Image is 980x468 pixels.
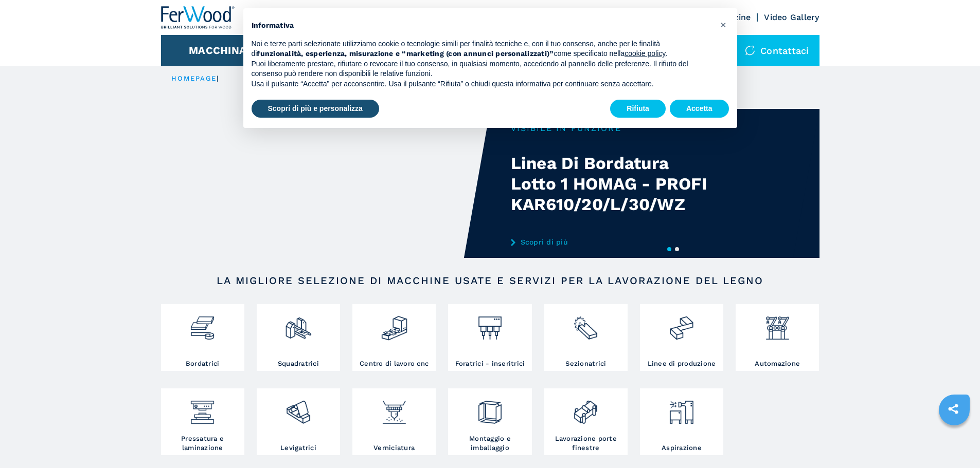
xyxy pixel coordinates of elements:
img: montaggio_imballaggio_2.png [476,391,504,426]
img: foratrici_inseritrici_2.png [476,307,504,342]
a: Squadratrici [257,304,340,371]
a: Aspirazione [640,388,723,455]
button: Scopri di più e personalizza [252,100,379,118]
a: Sezionatrici [544,304,628,371]
img: squadratrici_2.png [284,307,312,342]
img: lavorazione_porte_finestre_2.png [572,391,599,426]
h3: Sezionatrici [565,359,606,368]
span: | [217,74,219,82]
button: Chiudi questa informativa [716,16,732,33]
a: Scopri di più [511,238,712,246]
a: Lavorazione porte finestre [544,388,628,455]
h3: Verniciatura [373,443,415,453]
h3: Lavorazione porte finestre [547,434,625,453]
img: bordatrici_1.png [189,307,216,342]
a: cookie policy [625,49,665,58]
img: aspirazione_1.png [668,391,695,426]
button: Rifiuta [610,100,666,118]
h2: LA MIGLIORE SELEZIONE DI MACCHINE USATE E SERVIZI PER LA LAVORAZIONE DEL LEGNO [194,274,787,287]
a: sharethis [940,396,966,422]
h3: Squadratrici [278,359,319,368]
h3: Aspirazione [662,443,702,453]
a: Pressatura e laminazione [161,388,244,455]
h3: Linee di produzione [648,359,716,368]
img: centro_di_lavoro_cnc_2.png [381,307,408,342]
p: Noi e terze parti selezionate utilizziamo cookie o tecnologie simili per finalità tecniche e, con... [252,39,712,59]
h3: Pressatura e laminazione [164,434,242,453]
span: × [720,18,726,31]
video: Your browser does not support the video tag. [161,109,490,258]
div: Contattaci [735,35,819,66]
h3: Automazione [755,359,800,368]
button: 1 [667,247,671,251]
p: Usa il pulsante “Accetta” per acconsentire. Usa il pulsante “Rifiuta” o chiudi questa informativa... [252,79,712,89]
img: verniciatura_1.png [381,391,408,426]
h3: Centro di lavoro cnc [360,359,429,368]
a: Linee di produzione [640,304,723,371]
button: 2 [675,247,679,251]
img: linee_di_produzione_2.png [668,307,695,342]
img: pressa-strettoia.png [189,391,216,426]
strong: funzionalità, esperienza, misurazione e “marketing (con annunci personalizzati)” [257,49,554,58]
img: sezionatrici_2.png [572,307,599,342]
h3: Foratrici - inseritrici [455,359,525,368]
iframe: Chat [936,422,972,460]
a: Bordatrici [161,304,244,371]
img: automazione.png [764,307,791,342]
img: Contattaci [745,45,755,55]
a: Montaggio e imballaggio [448,388,531,455]
a: Centro di lavoro cnc [352,304,436,371]
a: HOMEPAGE [171,74,217,82]
h3: Bordatrici [186,359,220,368]
a: Foratrici - inseritrici [448,304,531,371]
h3: Levigatrici [280,443,316,453]
h3: Montaggio e imballaggio [451,434,529,453]
img: Ferwood [161,6,235,29]
p: Puoi liberamente prestare, rifiutare o revocare il tuo consenso, in qualsiasi momento, accedendo ... [252,59,712,79]
h2: Informativa [252,21,712,31]
a: Automazione [736,304,819,371]
a: Verniciatura [352,388,436,455]
a: Levigatrici [257,388,340,455]
a: Video Gallery [764,12,819,22]
button: Macchinari [189,44,257,57]
button: Accetta [670,100,729,118]
img: levigatrici_2.png [284,391,312,426]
